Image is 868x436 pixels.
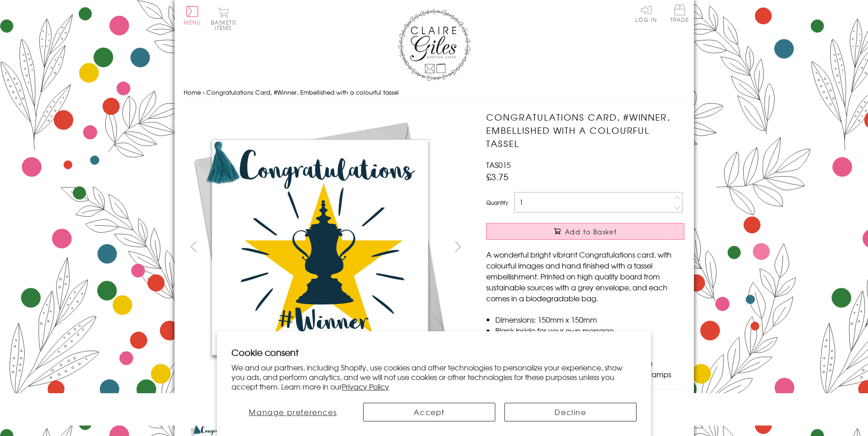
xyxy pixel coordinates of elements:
[184,88,201,96] a: Home
[670,5,689,22] span: Trade
[363,403,495,421] button: Accept
[565,227,617,236] span: Add to Basket
[184,6,201,25] button: Menu
[486,159,511,170] span: TAS015
[486,170,508,183] span: £3.75
[670,5,689,24] a: Trade
[183,111,457,384] img: Congratulations Card, #Winner, Embellished with a colourful tassel
[468,111,741,384] img: Congratulations Card, #Winner, Embellished with a colourful tassel
[206,88,399,96] span: Congratulations Card, #Winner, Embellished with a colourful tassel
[486,111,684,150] h1: Congratulations Card, #Winner, Embellished with a colourful tassel
[231,346,637,359] h2: Cookie consent
[231,403,354,421] button: Manage preferences
[184,236,204,257] button: prev
[398,9,471,81] img: Claire Giles Greetings Cards
[495,314,684,325] li: Dimensions: 150mm x 150mm
[495,325,684,336] li: Blank inside for your own message
[211,7,236,30] button: Basket0 items
[486,223,684,240] button: Add to Basket
[486,198,508,207] label: Quantity
[447,236,468,257] button: next
[184,83,685,102] nav: breadcrumbs
[504,403,637,421] button: Decline
[231,363,637,391] p: We and our partners, including Shopify, use cookies and other technologies to personalize your ex...
[342,381,389,392] a: Privacy Policy
[249,406,337,417] span: Manage preferences
[215,18,236,32] span: 0 items
[486,249,684,304] p: A wonderful bright vibrant Congratulations card, with colourful images and hand finished with a t...
[635,5,657,22] a: Log In
[184,18,201,26] span: Menu
[203,88,205,96] span: ›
